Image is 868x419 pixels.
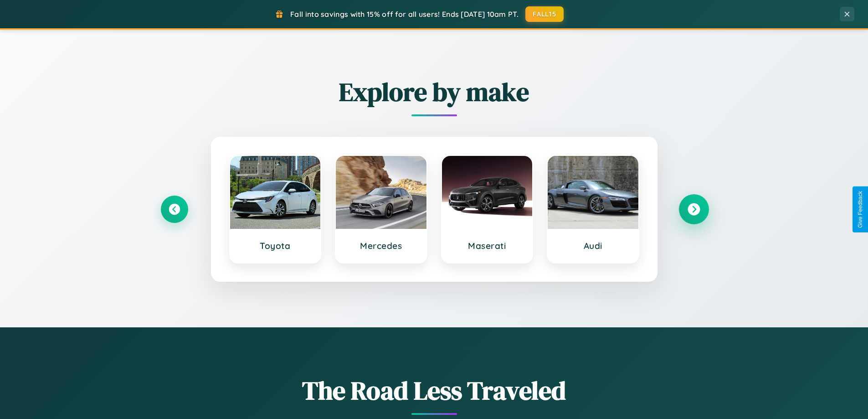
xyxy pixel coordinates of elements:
[290,10,519,19] span: Fall into savings with 15% off for all users! Ends [DATE] 10am PT.
[161,373,708,408] h1: The Road Less Traveled
[345,240,417,251] h3: Mercedes
[857,191,863,228] div: Give Feedback
[239,240,312,251] h3: Toyota
[557,240,629,251] h3: Audi
[161,74,708,109] h2: Explore by make
[525,6,564,22] button: FALL15
[451,240,524,251] h3: Maserati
